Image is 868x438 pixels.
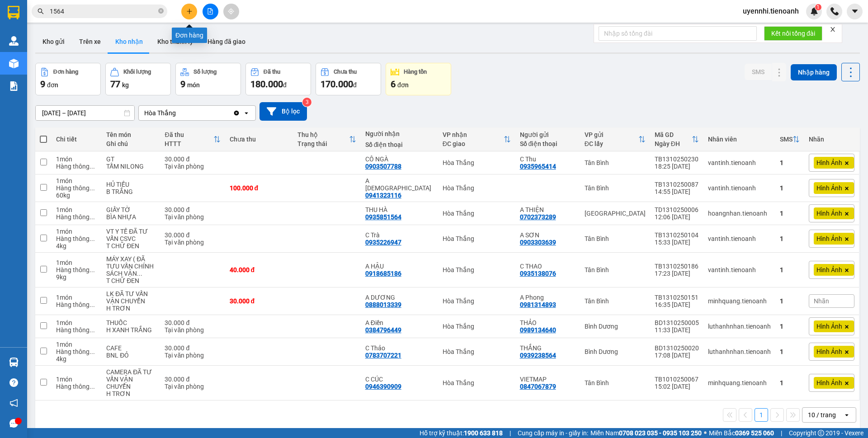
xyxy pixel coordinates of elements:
[815,4,821,10] sup: 1
[106,277,156,284] div: T CHỮ ĐEN
[781,428,782,438] span: |
[165,326,220,334] div: Tại văn phòng
[316,63,381,95] button: Chưa thu170.000đ
[443,131,504,138] div: VP nhận
[72,31,108,52] button: Trên xe
[9,378,18,387] span: question-circle
[771,28,815,38] span: Kết nối tổng đài
[259,102,307,121] button: Bộ lọc
[655,140,692,147] div: Ngày ĐH
[297,131,349,138] div: Thu hộ
[365,319,434,326] div: A Điền
[580,127,650,151] th: Toggle SortBy
[186,8,193,14] span: plus
[165,213,220,221] div: Tại văn phòng
[764,26,822,41] button: Kết nối tổng đài
[590,428,702,438] span: Miền Nam
[165,352,220,359] div: Tại văn phòng
[655,319,699,326] div: BD1310250005
[816,379,842,387] span: Hình Ảnh
[386,63,451,95] button: Hàng tồn6đơn
[334,69,357,75] div: Chưa thu
[165,155,220,163] div: 30.000 đ
[655,270,699,277] div: 17:23 [DATE]
[520,301,556,308] div: 0981314893
[780,297,800,305] div: 1
[708,235,771,242] div: vantinh.tienoanh
[56,348,97,355] div: Hàng thông thường
[816,322,842,330] span: Hình Ảnh
[35,63,101,95] button: Đơn hàng9đơn
[106,163,156,170] div: TẤM NILONG
[365,130,434,137] div: Người nhận
[708,323,771,330] div: luthanhnhan.tienoanh
[56,376,97,383] div: 1 món
[520,239,556,246] div: 0903303639
[816,209,842,217] span: Hình Ảnh
[585,159,646,166] div: Tân Bình
[520,263,576,270] div: C THAO
[56,184,97,192] div: Hàng thông thường
[9,358,19,367] img: warehouse-icon
[397,81,409,89] span: đơn
[443,266,511,273] div: Hòa Thắng
[443,210,511,217] div: Hòa Thắng
[650,127,703,151] th: Toggle SortBy
[655,294,699,301] div: TB1310250151
[708,184,771,192] div: vantinh.tienoanh
[9,399,18,407] span: notification
[708,297,771,305] div: minhquang.tienoanh
[520,319,576,326] div: THẢO
[365,163,401,170] div: 0903507788
[106,131,156,138] div: Tên món
[443,184,511,192] div: Hòa Thắng
[655,239,699,246] div: 15:33 [DATE]
[50,6,156,16] input: Tìm tên, số ĐT hoặc mã đơn
[321,79,353,89] span: 170.000
[816,184,842,192] span: Hình Ảnh
[106,140,156,147] div: Ghi chú
[158,8,164,14] span: close-circle
[106,242,156,250] div: T CHỮ ĐEN
[353,81,357,89] span: đ
[708,210,771,217] div: hoangnhan.tienoanh
[818,430,824,436] span: copyright
[245,63,311,95] button: Đã thu180.000đ
[655,352,699,359] div: 17:08 [DATE]
[520,213,556,221] div: 0702373289
[230,266,288,273] div: 40.000 đ
[585,235,646,242] div: Tân Bình
[365,376,434,383] div: C CÚC
[137,270,142,277] span: ...
[56,177,97,184] div: 1 món
[780,323,800,330] div: 1
[365,192,401,199] div: 0941323116
[443,297,511,305] div: Hòa Thắng
[110,79,120,89] span: 77
[520,376,576,383] div: VIETMAP
[816,235,842,243] span: Hình Ảnh
[106,228,156,242] div: VT Y TẾ ĐÃ TƯ VẤN CSVC
[585,379,646,386] div: Tân Bình
[520,131,576,138] div: Người gửi
[780,159,800,166] div: 1
[36,106,134,120] input: Select a date range.
[655,131,692,138] div: Mã GD
[708,136,771,143] div: Nhân viên
[365,294,434,301] div: A DƯƠNG
[56,235,97,242] div: Hàng thông thường
[443,348,511,355] div: Hòa Thắng
[585,184,646,192] div: Tân Bình
[443,235,511,242] div: Hòa Thắng
[780,235,800,242] div: 1
[464,429,503,437] strong: 1900 633 818
[243,109,250,117] svg: open
[655,376,699,383] div: TB1010250067
[56,136,97,143] div: Chi tiết
[816,4,820,10] span: 1
[175,63,241,95] button: Số lượng9món
[391,79,396,89] span: 6
[106,344,156,352] div: CAFE
[187,81,200,89] span: món
[585,266,646,273] div: Tân Bình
